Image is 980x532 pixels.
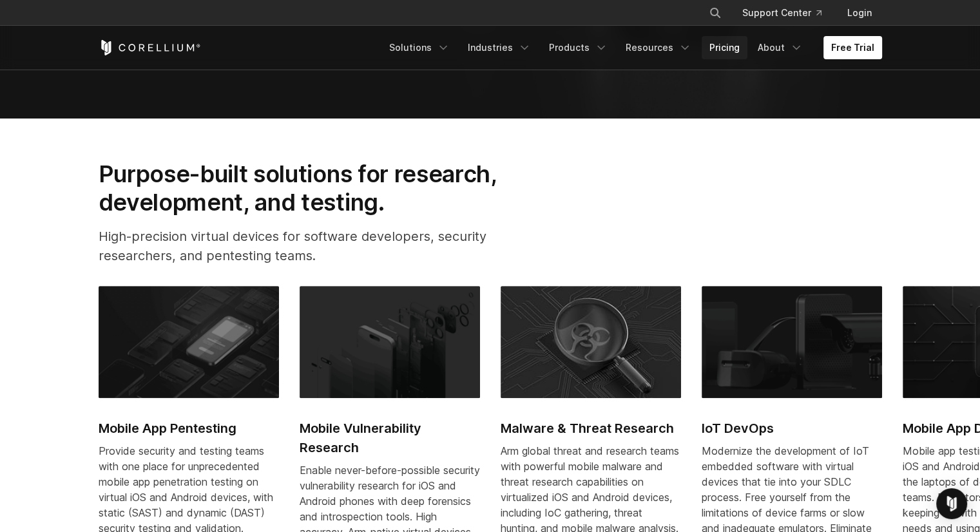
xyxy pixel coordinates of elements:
div: Navigation Menu [381,36,882,59]
a: Login [837,1,882,24]
button: Search [704,1,727,24]
a: Corellium Home [99,40,201,55]
img: Mobile App Pentesting [99,286,279,398]
a: Pricing [702,36,747,59]
a: Resources [618,36,699,59]
a: About [750,36,811,59]
h2: Malware & Threat Research [501,419,681,438]
div: Open Intercom Messenger [936,488,967,519]
h2: Purpose-built solutions for research, development, and testing. [99,160,538,217]
a: Industries [460,36,539,59]
h2: Mobile App Pentesting [99,419,279,438]
p: High-precision virtual devices for software developers, security researchers, and pentesting teams. [99,227,538,265]
img: IoT DevOps [702,286,882,398]
img: Malware & Threat Research [501,286,681,398]
a: Products [541,36,615,59]
a: Solutions [381,36,457,59]
a: Free Trial [823,36,882,59]
h2: IoT DevOps [702,419,882,438]
div: Navigation Menu [693,1,882,24]
img: Mobile Vulnerability Research [300,286,480,398]
a: Support Center [732,1,832,24]
h2: Mobile Vulnerability Research [300,419,480,457]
